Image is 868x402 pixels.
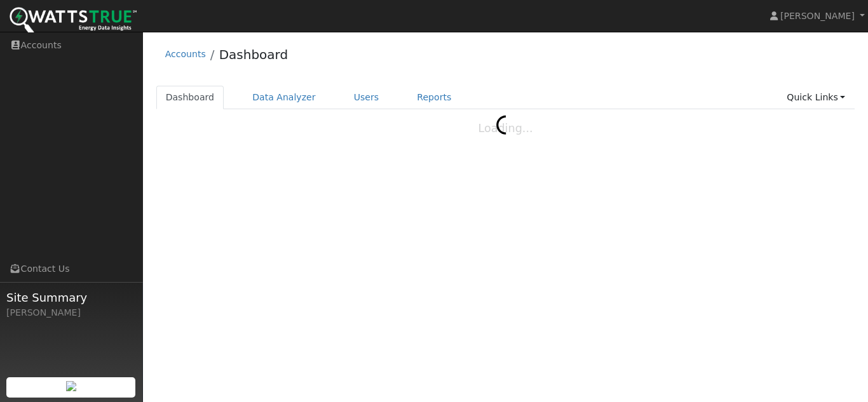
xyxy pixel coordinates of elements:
[66,381,76,391] img: retrieve
[156,86,224,109] a: Dashboard
[6,306,136,319] div: [PERSON_NAME]
[344,86,389,109] a: Users
[6,289,136,306] span: Site Summary
[780,11,855,21] span: [PERSON_NAME]
[407,86,461,109] a: Reports
[777,86,855,109] a: Quick Links
[219,47,288,62] a: Dashboard
[10,7,137,36] img: WattsTrue
[165,49,206,59] a: Accounts
[243,86,325,109] a: Data Analyzer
